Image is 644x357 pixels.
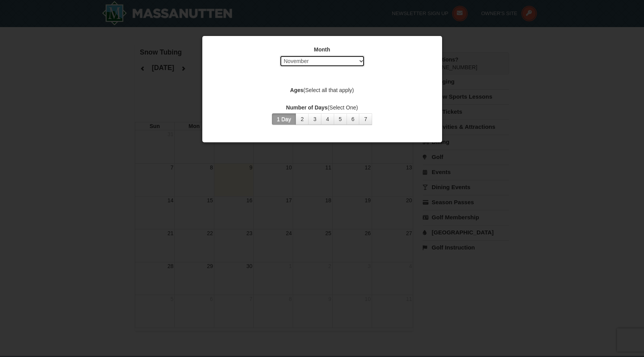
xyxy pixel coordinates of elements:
[290,87,303,93] strong: Ages
[286,104,328,111] strong: Number of Days
[308,113,321,125] button: 3
[272,113,296,125] button: 1 Day
[212,104,432,111] label: (Select One)
[314,46,330,53] strong: Month
[347,113,360,125] button: 6
[212,86,432,94] label: (Select all that apply)
[359,113,372,125] button: 7
[334,113,347,125] button: 5
[296,113,309,125] button: 2
[321,113,334,125] button: 4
